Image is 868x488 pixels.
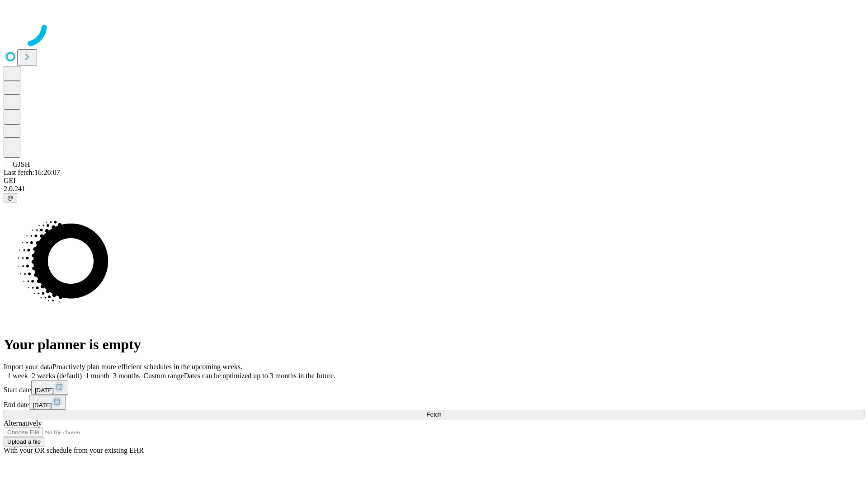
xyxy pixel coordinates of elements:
[4,410,864,419] button: Fetch
[184,372,335,380] span: Dates can be optimized up to 3 months in the future.
[4,419,42,427] span: Alternatively
[31,380,68,395] button: [DATE]
[33,402,52,408] span: [DATE]
[4,169,60,176] span: Last fetch: 16:26:07
[4,336,864,353] h1: Your planner is empty
[113,372,140,380] span: 3 months
[32,372,82,380] span: 2 weeks (default)
[4,446,144,454] span: With your OR schedule from your existing EHR
[4,437,44,446] button: Upload a file
[143,372,184,380] span: Custom range
[4,185,864,193] div: 2.0.241
[4,363,52,371] span: Import your data
[52,363,242,371] span: Proactively plan more efficient schedules in the upcoming weeks.
[4,395,864,410] div: End date
[7,194,14,201] span: @
[35,387,54,394] span: [DATE]
[4,380,864,395] div: Start date
[4,193,17,202] button: @
[29,395,66,410] button: [DATE]
[7,372,28,380] span: 1 week
[85,372,109,380] span: 1 month
[13,160,30,168] span: GJSH
[426,411,441,418] span: Fetch
[4,177,864,185] div: GEI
